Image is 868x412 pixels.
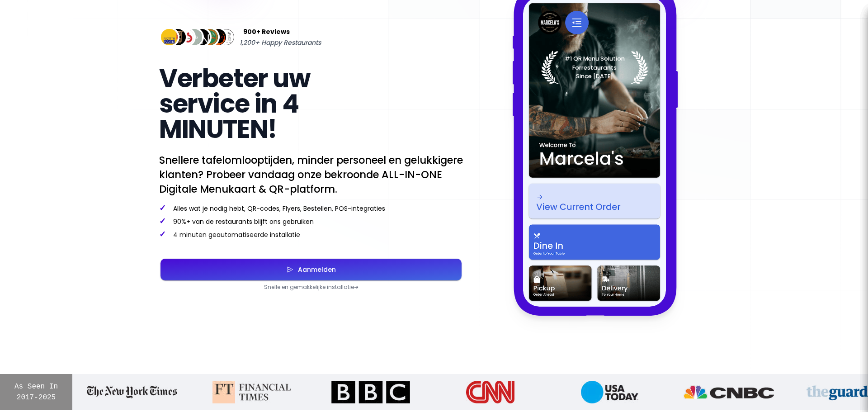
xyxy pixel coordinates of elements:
[159,228,166,240] span: ✓
[159,217,463,226] p: 90%+ van de restaurants blijft ons gebruiken
[243,26,290,37] span: 900+ Reviews
[167,27,188,47] img: Review Img
[200,27,220,47] img: Review Img
[208,27,228,47] img: Review Img
[541,51,648,84] img: Laurel
[159,61,311,147] span: Verbeter uw service in 4 MINUTEN!
[240,37,321,48] span: 1,200+ Happy Restaurants
[159,204,463,213] p: Alles wat je nodig hebt, QR-codes, Flyers, Bestellen, POS-integraties
[192,27,212,47] img: Review Img
[160,259,462,280] button: Aanmelden
[159,153,463,196] p: Snellere tafelomlooptijden, minder personeel en gelukkigere klanten? Probeer vandaag onze bekroon...
[184,27,204,47] img: Review Img
[159,215,166,227] span: ✓
[159,202,166,213] span: ✓
[159,230,463,239] p: 4 minuten geautomatiseerde installatie
[216,27,236,47] img: Review Img
[159,284,463,291] p: Snelle en gemakkelijke installatie ➜
[159,27,179,47] img: Review Img
[175,27,196,47] img: Review Img
[293,266,336,273] div: Aanmelden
